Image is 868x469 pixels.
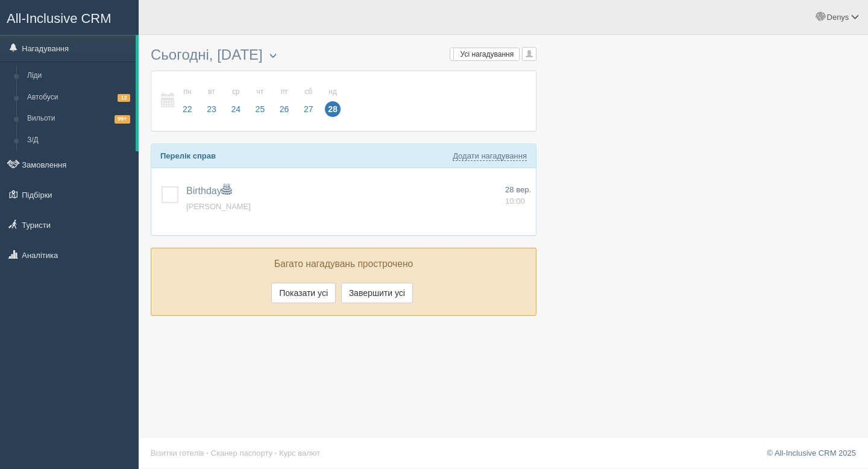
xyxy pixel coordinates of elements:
[118,94,130,102] span: 12
[204,87,219,97] small: вт
[461,50,514,58] span: Усі нагадування
[277,87,292,97] small: пт
[211,449,272,458] a: Сканер паспорту
[224,80,247,122] a: ср 24
[7,11,112,26] span: All-Inclusive CRM
[180,101,195,117] span: 22
[186,202,251,211] a: [PERSON_NAME]
[151,47,536,65] h3: Сьогодні, [DATE]
[186,186,231,196] a: Birthday
[301,87,316,97] small: сб
[321,80,341,122] a: нд 28
[206,449,209,458] span: ·
[253,87,268,97] small: чт
[325,87,341,97] small: нд
[767,449,856,458] a: © All-Inclusive CRM 2025
[22,130,136,151] a: З/Д
[505,184,531,207] a: 28 вер. 10:00
[180,87,195,97] small: пн
[115,115,130,123] span: 99+
[249,80,272,122] a: чт 25
[160,151,216,160] b: Перелік справ
[453,151,527,161] a: Додати нагадування
[827,13,849,22] span: Denys
[228,87,244,97] small: ср
[273,80,296,122] a: пт 26
[228,101,244,117] span: 24
[325,101,341,117] span: 28
[341,283,413,303] button: Завершити усі
[505,197,525,206] span: 10:00
[275,449,277,458] span: ·
[176,80,199,122] a: пн 22
[253,101,268,117] span: 25
[301,101,316,117] span: 27
[279,449,320,458] a: Курс валют
[204,101,219,117] span: 23
[297,80,320,122] a: сб 27
[1,1,138,34] a: All-Inclusive CRM
[160,257,527,271] p: Багато нагадувань прострочено
[277,101,292,117] span: 26
[22,87,136,109] a: Автобуси12
[22,65,136,87] a: Ліди
[505,185,531,194] span: 28 вер.
[22,108,136,130] a: Вильоти99+
[271,283,336,303] button: Показати усі
[200,80,223,122] a: вт 23
[151,449,204,458] a: Візитки готелів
